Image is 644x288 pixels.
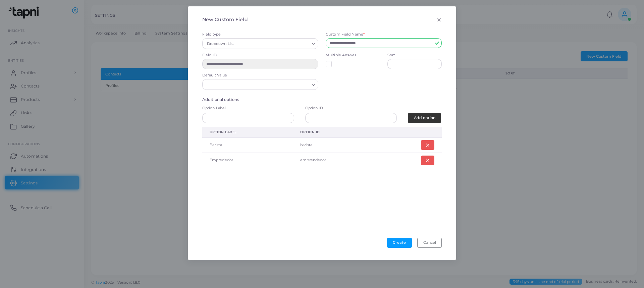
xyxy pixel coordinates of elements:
[205,81,309,89] input: Search for option
[293,137,381,153] td: barista
[202,106,294,113] legend: Option Label
[305,106,397,113] legend: Option ID
[387,53,395,58] label: Sort
[408,113,441,123] button: Add option
[381,127,442,137] th: Action
[202,73,227,78] label: Default Value
[202,53,217,58] label: Field ID
[300,130,373,134] div: Option ID
[202,153,293,168] td: Emprededor
[202,97,442,102] h5: Additional options
[293,153,381,168] td: emprendedor
[210,130,285,134] div: Option Label
[387,238,412,248] button: Create
[235,40,309,47] input: Search for option
[202,32,221,37] label: Field type
[414,115,435,120] span: Add option
[417,238,442,248] button: Cancel
[202,17,248,22] h4: New Custom Field
[326,53,356,58] label: Multiple Answer
[202,137,293,153] td: Barista
[326,32,365,37] label: Custom Field Name
[206,40,235,47] span: Dropdown List
[202,38,318,49] div: Search for option
[202,79,318,90] div: Search for option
